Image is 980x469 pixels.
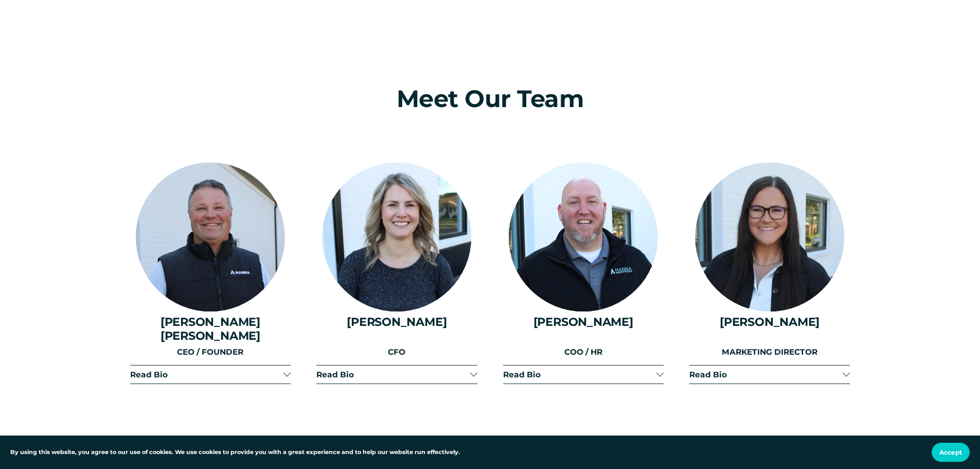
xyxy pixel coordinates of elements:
h4: [PERSON_NAME] [PERSON_NAME] [130,315,291,342]
p: MARKETING DIRECTOR [689,346,850,359]
p: By using this website, you agree to our use of cookies. We use cookies to provide you with a grea... [10,448,460,457]
button: Read Bio [689,366,850,384]
button: Read Bio [316,366,477,384]
span: Read Bio [316,370,470,379]
button: Read Bio [130,366,291,384]
span: Read Bio [503,370,656,379]
button: Read Bio [503,366,664,384]
span: Read Bio [689,370,843,379]
h4: [PERSON_NAME] [316,315,477,328]
span: Meet Our Team [397,84,584,113]
p: CFO [316,346,477,359]
button: Accept [932,443,970,462]
p: COO / HR [503,346,664,359]
span: Accept [939,448,962,456]
h4: [PERSON_NAME] [689,315,850,328]
p: CEO / FOUNDER [130,346,291,359]
span: Read Bio [130,370,283,379]
h4: [PERSON_NAME] [503,315,664,328]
